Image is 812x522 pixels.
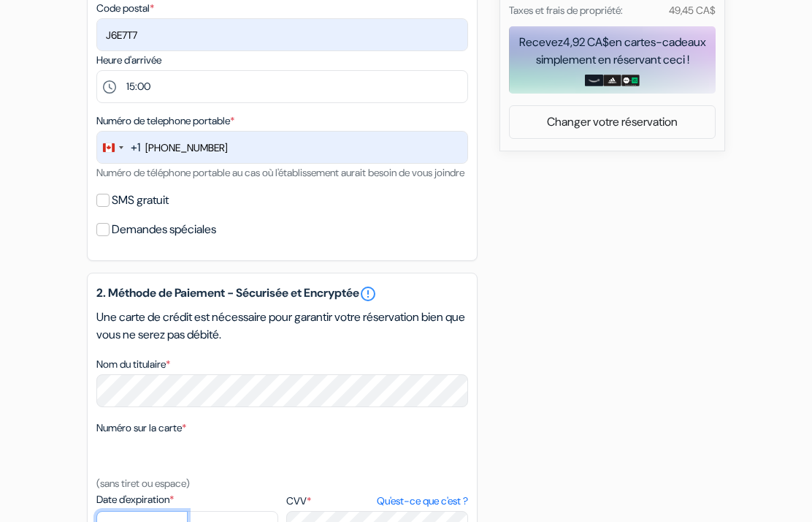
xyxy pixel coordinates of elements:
[96,420,186,436] label: Numéro sur la carte
[96,309,468,344] p: Une carte de crédit est nécessaire pour garantir votre réservation bien que vous ne serez pas déb...
[96,357,170,372] label: Nom du titulaire
[112,190,169,211] label: SMS gratuit
[131,139,140,156] div: +1
[96,285,468,303] h5: 2. Méthode de Paiement - Sécurisée et Encryptée
[509,34,716,69] div: Recevez en cartes-cadeaux simplement en réservant ceci !
[563,34,609,50] span: 4,92 CA$
[96,492,278,507] label: Date d'expiration
[286,493,468,509] label: CVV
[603,75,621,86] img: adidas-card.png
[96,477,190,490] small: (sans tiret ou espace)
[96,166,464,179] small: Numéro de téléphone portable au cas où l'établissement aurait besoin de vous joindre
[96,53,161,68] label: Heure d'arrivée
[510,108,715,136] a: Changer votre réservation
[96,1,154,16] label: Code postal
[377,493,468,509] a: Qu'est-ce que c'est ?
[509,4,623,17] small: Taxes et frais de propriété:
[585,75,603,86] img: amazon-card-no-text.png
[621,75,640,86] img: uber-uber-eats-card.png
[96,113,234,129] label: Numéro de telephone portable
[112,219,216,240] label: Demandes spéciales
[97,132,140,163] button: Change country, selected Canada (+1)
[96,131,468,164] input: 506-234-5678
[359,285,377,303] a: error_outline
[669,4,716,17] small: 49,45 CA$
